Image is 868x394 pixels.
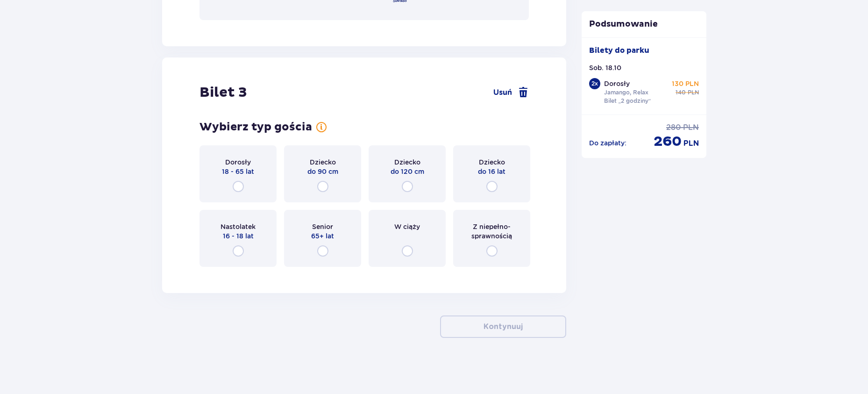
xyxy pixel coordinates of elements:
[683,138,699,149] span: PLN
[654,133,682,150] span: 260
[312,222,333,231] span: Senior
[676,88,686,97] span: 140
[688,88,699,97] span: PLN
[221,222,256,231] span: Nastolatek
[683,122,699,133] span: PLN
[462,222,522,241] span: Z niepełno­sprawnością
[223,231,254,241] span: 16 - 18 lat
[199,120,312,134] h3: Wybierz typ gościa
[484,322,523,332] p: Kontynuuj
[589,78,600,89] div: 2 x
[394,158,420,167] span: Dziecko
[225,158,251,167] span: Dorosły
[672,79,699,88] p: 130 PLN
[222,167,254,176] span: 18 - 65 lat
[199,84,247,101] h2: Bilet 3
[604,79,630,88] p: Dorosły
[604,97,651,105] p: Bilet „2 godziny”
[666,122,681,133] span: 280
[493,87,512,98] span: Usuń
[479,158,505,167] span: Dziecko
[440,315,566,338] button: Kontynuuj
[604,88,648,97] p: Jamango, Relax
[310,158,336,167] span: Dziecko
[589,138,626,148] p: Do zapłaty :
[307,167,338,176] span: do 90 cm
[311,231,334,241] span: 65+ lat
[391,167,424,176] span: do 120 cm
[589,63,621,72] p: Sob. 18.10
[493,87,529,98] a: Usuń
[394,222,420,231] span: W ciąży
[589,45,649,56] p: Bilety do parku
[582,19,707,30] p: Podsumowanie
[478,167,505,176] span: do 16 lat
